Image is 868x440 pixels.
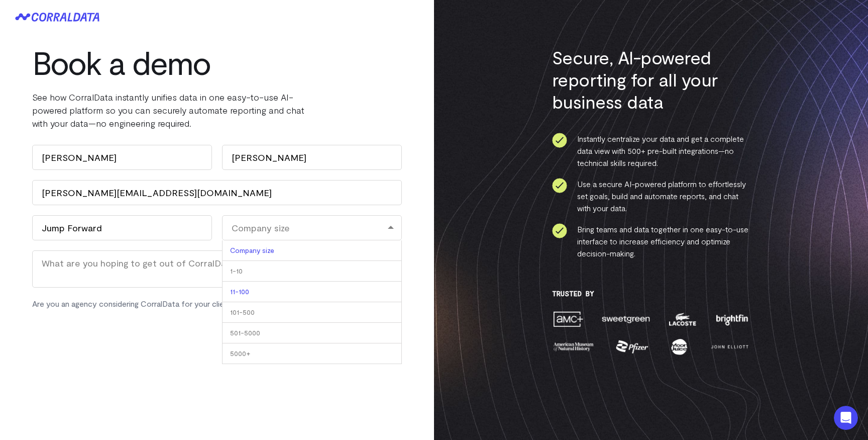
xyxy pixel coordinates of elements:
input: Last name [222,145,402,170]
p: See how CorralData instantly unifies data in one easy-to-use AI-powered platform so you can secur... [32,91,334,130]
li: Bring teams and data together in one easy-to-use interface to increase efficiency and optimize de... [552,223,750,259]
label: Are you an agency considering CorralData for your clients? [32,298,238,310]
li: 101-500 [222,302,402,323]
div: Company size [222,215,402,240]
h3: Trusted By [552,290,750,298]
li: 501-5000 [222,323,402,343]
input: Company name [32,215,212,240]
li: 11-100 [222,282,402,302]
h3: Secure, AI-powered reporting for all your business data [552,46,750,113]
li: Instantly centralize your data and get a complete data view with 500+ pre-built integrations—no t... [552,133,750,169]
li: 5000+ [222,343,402,364]
input: First name [32,145,212,170]
li: 1-10 [222,261,402,282]
iframe: Intercom live chat [834,406,858,430]
li: Company size [222,240,402,261]
h1: Book a demo [32,44,334,80]
input: Work email [32,180,402,205]
li: Use a secure AI-powered platform to effortlessly set goals, build and automate reports, and chat ... [552,178,750,214]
